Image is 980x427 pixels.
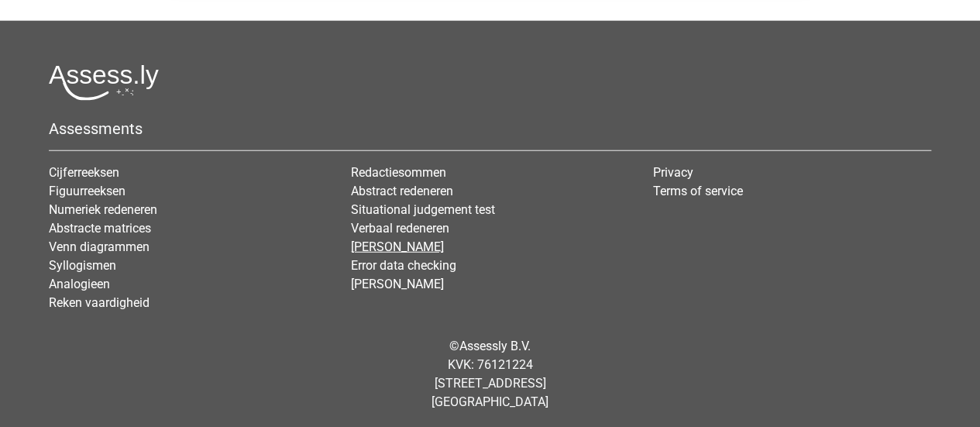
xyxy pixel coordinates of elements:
[459,339,531,353] a: Assessly B.V.
[49,64,159,101] img: Assessly logo
[49,295,150,310] a: Reken vaardigheid
[351,221,449,236] a: Verbaal redeneren
[351,184,453,198] a: Abstract redeneren
[49,258,116,273] a: Syllogismen
[351,258,456,273] a: Error data checking
[49,184,126,198] a: Figuurreeksen
[652,165,693,180] a: Privacy
[351,239,444,254] a: [PERSON_NAME]
[351,202,495,217] a: Situational judgement test
[49,239,150,254] a: Venn diagrammen
[49,202,157,217] a: Numeriek redeneren
[351,165,446,180] a: Redactiesommen
[49,119,931,138] h5: Assessments
[49,165,119,180] a: Cijferreeksen
[652,184,742,198] a: Terms of service
[351,277,444,291] a: [PERSON_NAME]
[37,325,943,424] div: © KVK: 76121224 [STREET_ADDRESS] [GEOGRAPHIC_DATA]
[49,221,151,236] a: Abstracte matrices
[49,277,110,291] a: Analogieen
